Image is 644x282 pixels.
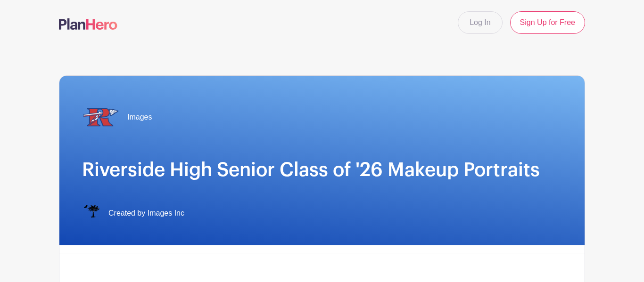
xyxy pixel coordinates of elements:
img: logo-507f7623f17ff9eddc593b1ce0a138ce2505c220e1c5a4e2b4648c50719b7d32.svg [59,18,117,30]
span: Images [127,112,152,123]
img: riverside%20transp..png [82,98,120,136]
img: IMAGES%20logo%20transparenT%20PNG%20s.png [82,204,101,223]
h1: Riverside High Senior Class of '26 Makeup Portraits [82,159,562,181]
span: Created by Images Inc [108,208,184,219]
a: Sign Up for Free [510,11,585,34]
a: Log In [458,11,502,34]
